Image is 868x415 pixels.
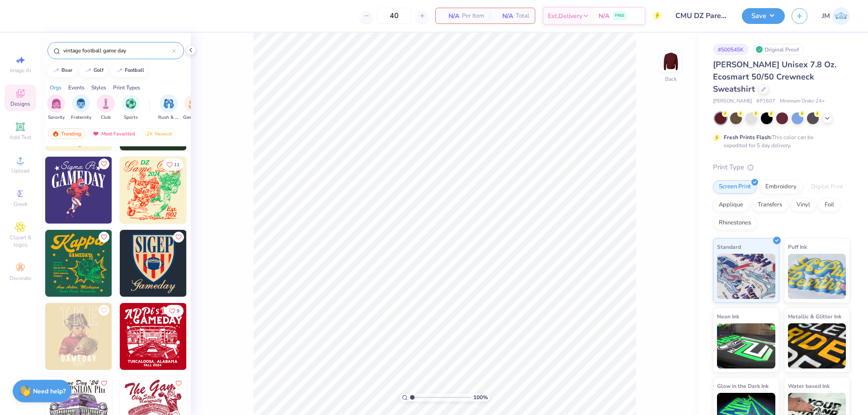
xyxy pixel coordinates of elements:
div: football [125,68,144,73]
div: Events [68,84,85,92]
button: Like [99,378,109,389]
span: Upload [11,167,29,174]
div: filter for Game Day [183,94,204,121]
span: Standard [717,242,741,252]
div: Newest [142,128,176,139]
button: Like [173,232,184,242]
div: Print Types [113,84,140,92]
div: # 500545K [713,44,749,55]
span: 100 % [473,393,488,401]
button: filter button [158,94,179,121]
button: Like [99,305,109,316]
img: 0cb8b56f-ff7b-4037-bb30-a2ee42fae828 [120,303,187,370]
img: most_fav.gif [92,131,99,137]
a: JM [822,7,850,25]
span: Clipart & logos [5,234,36,248]
div: Vinyl [791,198,816,212]
img: Back [662,52,680,70]
button: Like [99,159,109,169]
span: Water based Ink [788,381,830,391]
span: 9 [177,309,179,313]
img: b84c4e92-6cf6-4990-9fe7-059ae14d060f [112,303,179,370]
button: Save [742,8,785,24]
span: N/A [599,11,609,21]
img: 11069a40-aa1c-4792-a4e2-923b1325b66d [186,303,253,370]
div: Back [665,75,677,83]
img: Neon Ink [717,323,775,368]
div: Print Type [713,162,850,173]
img: 94549609-e473-48aa-8f54-a668c3fc6453 [45,303,112,370]
img: Fraternity Image [76,98,86,109]
div: filter for Club [97,94,115,121]
img: ce558203-810a-4db4-a84c-efc3b67ab5ec [112,230,179,297]
img: 5292fa97-41a5-471b-ab4c-170362f77be7 [186,157,253,224]
div: Transfers [752,198,788,212]
span: Greek [14,201,28,208]
span: Puff Ink [788,242,807,252]
div: This color can be expedited for 5 day delivery. [724,133,835,149]
img: Club Image [101,98,111,109]
img: trend_line.gif [116,68,123,73]
img: Sorority Image [51,98,61,109]
button: filter button [97,94,115,121]
img: Sports Image [126,98,136,109]
input: – – [377,8,412,24]
span: Designs [10,100,30,107]
img: Game Day Image [189,98,199,109]
img: trend_line.gif [52,68,60,73]
img: afb30398-ccb6-463b-a427-7efd42988342 [120,230,187,297]
button: filter button [47,94,65,121]
button: Like [165,305,184,317]
img: trending.gif [52,131,59,137]
img: e4dde5e1-f3ad-4c34-bc6a-eda33787574b [186,230,253,297]
button: Like [162,159,184,171]
span: Minimum Order: 24 + [780,98,825,105]
span: Sorority [48,114,65,121]
div: bear [61,68,72,73]
span: # P1607 [756,98,775,105]
div: Screen Print [713,180,757,194]
img: Joshua Macky Gaerlan [832,7,850,25]
img: Newest.gif [146,131,153,137]
div: Digital Print [805,180,849,194]
img: 579ffbb0-c58f-424e-8e24-8362934a3ac6 [112,157,179,224]
input: Try "Alpha" [62,46,172,55]
div: Embroidery [759,180,802,194]
span: Per Item [462,11,484,21]
div: Trending [48,128,85,139]
img: 07f7d4a1-758c-40fd-bdba-c12ab77d6099 [120,157,187,224]
span: Club [101,114,111,121]
span: Fraternity [71,114,91,121]
div: Original Proof [753,44,804,55]
span: Metallic & Glitter Ink [788,312,841,321]
span: JM [822,11,830,21]
span: Image AI [10,67,31,74]
strong: Need help? [33,387,66,396]
img: 76b430c8-413a-4dc1-a098-c024d04bf62b [45,230,112,297]
input: Untitled Design [669,7,735,25]
div: Most Favorited [88,128,139,139]
span: Add Text [9,134,31,141]
div: filter for Sports [122,94,140,121]
img: Metallic & Glitter Ink [788,323,846,368]
button: Like [173,378,184,389]
button: filter button [71,94,91,121]
div: filter for Fraternity [71,94,91,121]
div: golf [94,68,104,73]
div: Applique [713,198,749,212]
strong: Fresh Prints Flash: [724,134,772,141]
button: bear [47,64,76,77]
div: filter for Sorority [47,94,65,121]
span: Game Day [183,114,204,121]
span: Decorate [9,275,31,282]
div: filter for Rush & Bid [158,94,179,121]
div: Orgs [50,84,61,92]
span: N/A [441,11,459,21]
button: football [111,64,148,77]
button: Like [99,232,109,242]
img: Rush & Bid Image [164,98,174,109]
div: Rhinestones [713,216,757,230]
span: 11 [174,163,179,167]
span: Glow in the Dark Ink [717,381,769,391]
div: Foil [819,198,840,212]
